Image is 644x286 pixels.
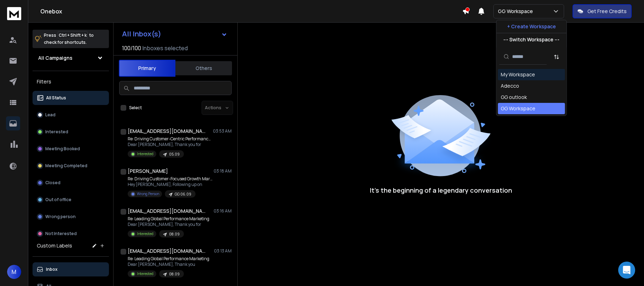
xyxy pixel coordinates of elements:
p: Dear [PERSON_NAME], Thank you for [128,142,213,147]
img: logo [7,7,21,20]
span: Ctrl + Shift + k [58,31,88,39]
p: Interested [45,129,68,135]
p: Hey [PERSON_NAME], Following up on [128,182,213,187]
div: GG Workspace [501,105,535,112]
p: 03:16 AM [214,208,232,214]
p: 03:18 AM [214,168,232,174]
p: Re: Leading Global Performance Marketing [128,216,209,222]
button: Interested [33,125,109,139]
p: 08.09 [169,232,180,237]
p: Re: Leading Global Performance Marketing [128,256,209,262]
p: 05.09 [169,152,180,157]
button: Not Interested [33,227,109,241]
p: All Status [46,95,66,101]
div: GG outlook [501,94,527,101]
p: Out of office [45,197,71,203]
p: Wrong Person [137,191,159,197]
h3: Custom Labels [37,242,72,249]
button: Closed [33,176,109,190]
p: 03:13 AM [214,248,232,254]
div: My Workspace [501,71,535,78]
button: Wrong person [33,210,109,224]
button: + Create Workspace [497,20,567,33]
p: 08.09 [169,272,180,277]
h3: Inboxes selected [143,44,188,52]
button: Others [175,60,232,76]
button: M [7,265,21,279]
p: Re: Driving Customer-Focused Growth Marketing [128,176,213,182]
p: Re: Driving Customer-Centric Performance Marketing [128,136,213,142]
p: Press to check for shortcuts. [44,32,94,46]
p: Closed [45,180,60,186]
button: Sort by Sort A-Z [550,50,564,64]
p: --- Switch Workspace --- [503,36,559,43]
button: Meeting Booked [33,142,109,156]
button: Get Free Credits [573,4,632,18]
h1: [PERSON_NAME] [128,168,168,175]
p: Interested [137,271,153,276]
h3: Filters [33,77,109,87]
p: Dear [PERSON_NAME], Thank you [128,262,209,267]
h1: Onebox [40,7,462,16]
p: Dear [PERSON_NAME], Thank you for [128,222,209,227]
p: Interested [137,231,153,237]
div: Open Intercom Messenger [618,262,635,279]
h1: All Inbox(s) [122,30,161,37]
p: Meeting Booked [45,146,80,152]
button: Lead [33,108,109,122]
button: All Status [33,91,109,105]
p: GG Workspace [498,8,536,15]
h1: All Campaigns [38,54,72,62]
h1: [EMAIL_ADDRESS][DOMAIN_NAME] [128,128,205,135]
p: It’s the beginning of a legendary conversation [370,185,512,195]
p: Not Interested [45,231,77,237]
p: GG 06.09 [175,192,191,197]
p: 03:53 AM [213,128,232,134]
p: Get Free Credits [587,8,627,15]
p: + Create Workspace [507,23,556,30]
p: Inbox [46,267,58,272]
h1: [EMAIL_ADDRESS][DOMAIN_NAME] [128,247,205,255]
p: Lead [45,112,56,118]
p: Meeting Completed [45,163,87,169]
button: All Campaigns [33,51,109,65]
span: 100 / 100 [122,44,141,52]
h1: [EMAIL_ADDRESS][DOMAIN_NAME] [128,208,205,215]
div: Adecco [501,82,519,89]
button: Primary [119,60,175,77]
button: All Inbox(s) [116,27,233,41]
label: Select [129,105,142,111]
button: Meeting Completed [33,159,109,173]
p: Wrong person [45,214,76,220]
p: Interested [137,151,153,157]
button: Out of office [33,193,109,207]
button: Inbox [33,262,109,276]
